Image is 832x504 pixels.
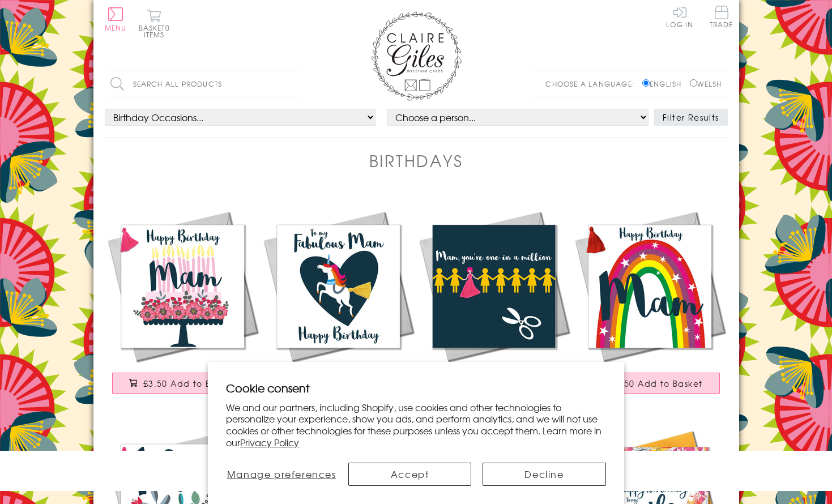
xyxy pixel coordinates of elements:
a: Birthday Card, Mam, Fabulous Mam Unicorn, Embellished with a tassel £3.50 Add to Basket [261,208,416,405]
button: Basket0 items [139,9,170,38]
h1: Birthdays [369,149,463,172]
button: £3.50 Add to Basket [579,373,720,394]
button: Filter Results [654,109,728,126]
a: Privacy Policy [240,435,299,449]
a: Log In [666,6,693,28]
span: £3.50 Add to Basket [143,378,236,389]
img: Birthday Card, Mam, Happy Birthday, Embellished with a tassel [105,208,261,364]
button: £3.50 Add to Basket [112,373,253,394]
h2: Cookie consent [226,380,606,396]
button: Manage preferences [226,463,337,486]
img: Birthday Card, Mam, Fabulous Mam Unicorn, Embellished with a tassel [261,208,416,364]
p: We and our partners, including Shopify, use cookies and other technologies to personalize your ex... [226,402,606,449]
button: Menu [105,7,127,31]
button: Accept [348,463,471,486]
a: Trade [710,6,733,30]
a: Birthday Card, Mam, Rainbow, Embellished with a tassel £3.50 Add to Basket [572,208,728,405]
span: 0 items [144,23,170,40]
a: Birthday Card, Mam, One in a Million, Embellished with a tassel £3.50 Add to Basket [416,208,572,405]
button: Decline [483,463,605,486]
img: Birthday Card, Mam, One in a Million, Embellished with a tassel [416,208,572,364]
p: Choose a language: [545,79,640,89]
img: Claire Giles Greetings Cards [371,11,462,101]
input: Welsh [690,79,697,87]
input: English [642,79,650,87]
span: Menu [105,23,127,33]
img: Birthday Card, Mam, Rainbow, Embellished with a tassel [572,208,728,364]
a: Birthday Card, Mam, Happy Birthday, Embellished with a tassel £3.50 Add to Basket [105,208,261,405]
span: Trade [710,6,733,28]
label: English [642,79,687,89]
input: Search [292,71,303,97]
label: Welsh [690,79,722,89]
input: Search all products [105,71,303,97]
span: £3.50 Add to Basket [611,378,703,389]
span: Manage preferences [227,467,336,481]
